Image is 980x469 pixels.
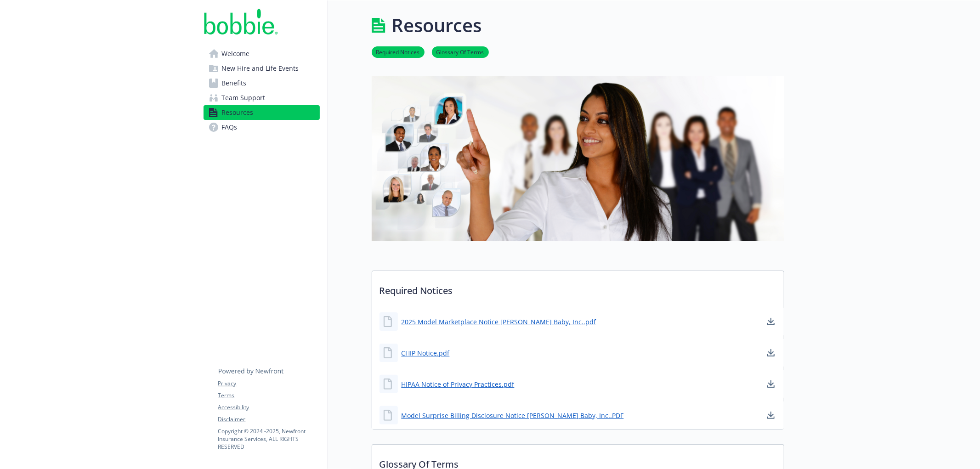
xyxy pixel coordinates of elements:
[218,427,319,451] p: Copyright © 2024 - 2025 , Newfront Insurance Services, ALL RIGHTS RESERVED
[402,317,596,327] a: 2025 Model Marketplace Notice [PERSON_NAME] Baby, Inc..pdf
[204,46,320,61] a: Welcome
[218,415,319,424] a: Disclaimer
[204,120,320,135] a: FAQs
[765,410,776,421] a: download document
[372,271,784,305] p: Required Notices
[765,379,776,390] a: download document
[765,316,776,327] a: download document
[402,348,450,358] a: CHIP Notice.pdf
[218,391,319,400] a: Terms
[218,403,319,412] a: Accessibility
[218,379,319,388] a: Privacy
[765,347,776,358] a: download document
[372,47,425,56] a: Required Notices
[432,47,489,56] a: Glossary Of Terms
[222,76,247,90] span: Benefits
[372,76,784,241] img: resources page banner
[222,120,238,135] span: FAQs
[392,11,482,39] h1: Resources
[402,411,624,420] a: Model Surprise Billing Disclosure Notice [PERSON_NAME] Baby, Inc..PDF
[204,90,320,105] a: Team Support
[222,90,266,105] span: Team Support
[222,105,254,120] span: Resources
[402,379,515,389] a: HIPAA Notice of Privacy Practices.pdf
[204,76,320,90] a: Benefits
[204,61,320,76] a: New Hire and Life Events
[222,61,299,76] span: New Hire and Life Events
[204,105,320,120] a: Resources
[222,46,250,61] span: Welcome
